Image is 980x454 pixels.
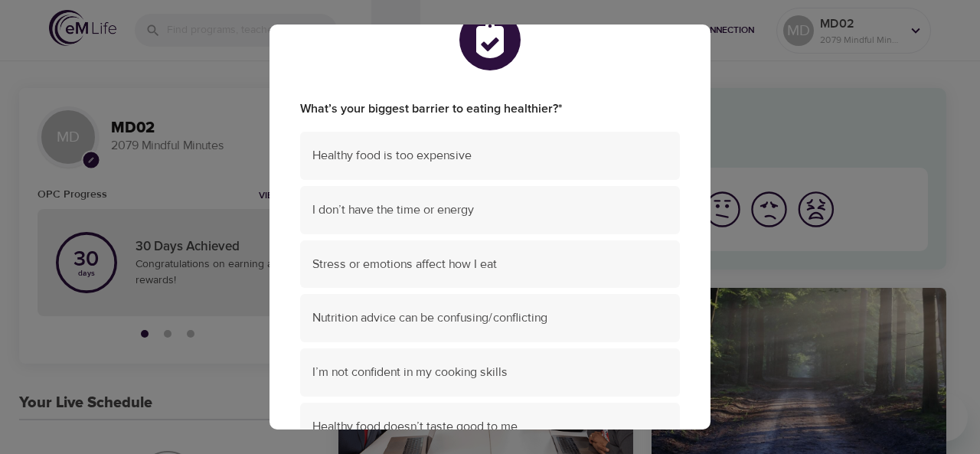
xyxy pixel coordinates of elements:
span: Stress or emotions affect how I eat [312,256,668,273]
span: I’m not confident in my cooking skills [312,364,668,381]
span: I don’t have the time or energy [312,201,668,219]
span: Healthy food is too expensive [312,147,668,165]
span: Nutrition advice can be confusing/conflicting [312,309,668,327]
label: What’s your biggest barrier to eating healthier? [300,100,680,118]
span: Healthy food doesn’t taste good to me [312,418,668,436]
